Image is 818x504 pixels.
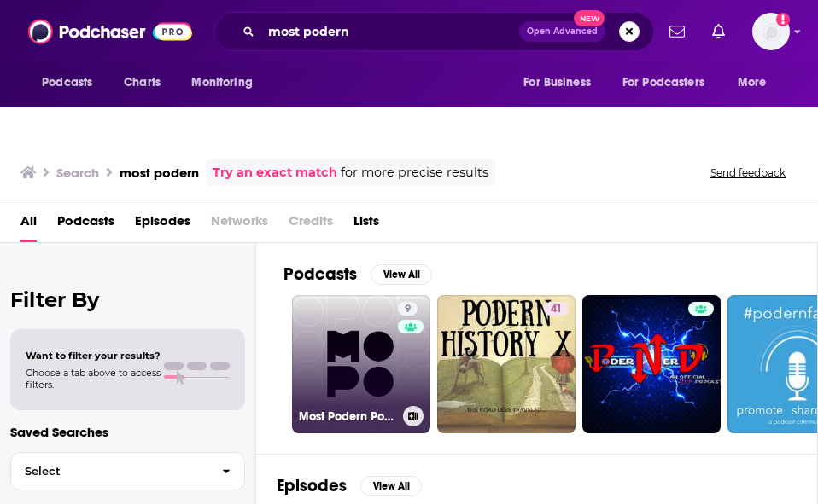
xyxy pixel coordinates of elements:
[277,475,422,496] a: EpisodesView All
[56,165,99,181] h3: Search
[752,13,790,50] img: User Profile
[135,207,190,242] a: Episodes
[752,13,790,50] button: Show profile menu
[26,350,161,362] span: Want to filter your results?
[10,287,245,312] h2: Filter By
[289,207,333,242] span: Credits
[574,10,605,26] span: New
[261,18,519,45] input: Search podcasts, credits, & more...
[341,163,488,182] span: for more precise results
[519,21,605,42] button: Open AdvancedNew
[705,165,791,180] button: Send feedback
[277,475,347,496] h2: Episodes
[26,367,161,391] span: Choose a tab above to access filters.
[437,295,576,433] a: 41
[523,71,591,95] span: For Business
[191,71,252,95] span: Monitoring
[551,301,562,318] span: 41
[211,207,268,242] span: Networks
[405,301,411,318] span: 9
[353,207,379,242] a: Lists
[113,67,171,99] a: Charts
[57,207,114,242] a: Podcasts
[360,476,422,496] button: View All
[10,452,245,490] button: Select
[179,67,274,99] button: open menu
[398,302,418,316] a: 9
[11,466,208,477] span: Select
[124,71,161,95] span: Charts
[30,67,114,99] button: open menu
[511,67,612,99] button: open menu
[10,424,245,440] p: Saved Searches
[738,71,767,95] span: More
[292,295,430,433] a: 9Most Podern Podcast
[213,163,337,182] a: Try an exact match
[752,13,790,50] span: Logged in as LTsub
[42,71,92,95] span: Podcasts
[28,15,192,48] img: Podchaser - Follow, Share and Rate Podcasts
[776,13,790,26] svg: Add a profile image
[120,165,199,181] h3: most podern
[299,409,396,424] h3: Most Podern Podcast
[622,71,704,95] span: For Podcasters
[527,27,598,36] span: Open Advanced
[283,264,432,285] a: PodcastsView All
[214,12,654,51] div: Search podcasts, credits, & more...
[283,264,357,285] h2: Podcasts
[726,67,788,99] button: open menu
[20,207,37,242] a: All
[611,67,729,99] button: open menu
[544,302,569,316] a: 41
[663,17,692,46] a: Show notifications dropdown
[705,17,732,46] a: Show notifications dropdown
[371,264,432,285] button: View All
